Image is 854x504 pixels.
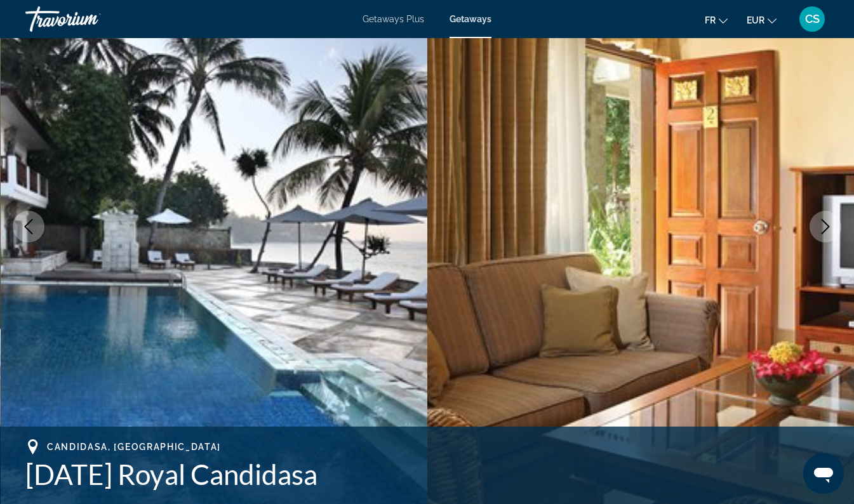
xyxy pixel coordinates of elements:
[796,6,829,32] button: User Menu
[810,211,841,242] button: Next image
[705,11,728,29] button: Change language
[363,14,424,24] a: Getaways Plus
[47,442,221,452] span: Candidasa, [GEOGRAPHIC_DATA]
[25,458,829,491] h1: [DATE] Royal Candidasa
[747,11,777,29] button: Change currency
[805,13,820,25] span: CS
[705,15,716,25] span: fr
[13,211,44,242] button: Previous image
[450,14,491,24] a: Getaways
[25,3,152,36] a: Travorium
[747,15,764,25] span: EUR
[803,453,844,494] iframe: Button to launch messaging window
